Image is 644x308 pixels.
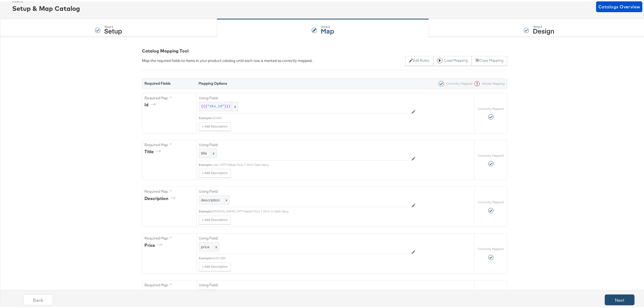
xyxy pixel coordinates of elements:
div: Example: [199,161,212,166]
strong: Required Fields [144,80,171,84]
button: Copy Mapping [472,55,507,64]
label: Required Map: * [144,281,194,286]
strong: Map [321,25,334,34]
div: Catalog Mapping Tool [142,47,507,53]
button: + Add Description [199,214,231,223]
div: Example: [199,114,212,119]
label: Correctly Mapped [478,199,504,203]
span: price [201,243,210,248]
div: Luke 1977 Makati Polo T Shirt Dark Navy [212,161,408,166]
label: Correctly Mapped [478,105,504,110]
div: 221443 [212,114,408,119]
label: Using Field: [199,94,408,99]
label: Using Field: [199,141,408,146]
label: Required Map: * [144,188,194,193]
div: Step: 3 [533,24,554,27]
button: + Add Description [199,121,231,130]
div: title [144,147,163,153]
span: x [231,101,238,110]
span: description [201,196,220,201]
span: x [214,243,217,248]
div: description [144,194,177,200]
label: Correctly Mapped [478,245,504,250]
span: title [201,149,207,154]
button: Load Mapping [433,55,472,64]
label: Correctly Mapped [478,152,504,156]
div: Step: 2 [321,24,334,27]
label: Required Map: * [144,94,194,99]
div: 60.00 GBP [212,255,408,259]
span: }}} [224,103,230,108]
label: Using Field: [199,281,408,286]
div: price [144,241,164,247]
button: + Add Description [199,168,231,176]
span: x [224,196,227,201]
strong: Mapping Options [199,80,227,84]
div: Setup & Map Catalog [12,2,80,12]
button: + Add Description [199,261,231,270]
label: Required Map: * [144,234,194,240]
strong: Setup [104,25,122,34]
div: Correctly Mapped [437,80,472,85]
button: Back [23,293,53,304]
div: Example: [199,208,212,212]
label: Using Field: [199,188,408,193]
span: Catalogs Overview [598,2,640,9]
label: Required Map: * [144,141,194,146]
span: x [211,149,214,154]
label: Using Field: [199,234,408,240]
div: Example: [199,255,212,259]
span: "sku_id" [207,103,224,108]
div: Needs Mapping [472,80,505,85]
span: {{{ [201,103,207,108]
strong: Design [533,25,554,34]
button: Edit Rules [405,55,433,64]
div: Map the required fields to items in your product catalog until each row is marked as correctly ma... [142,57,312,62]
div: id [144,100,157,107]
button: Next [605,293,635,304]
div: [PERSON_NAME] 1977 Makati Polo T Shirt In Dark Navy. [212,208,408,212]
div: Step: 1 [104,24,122,27]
